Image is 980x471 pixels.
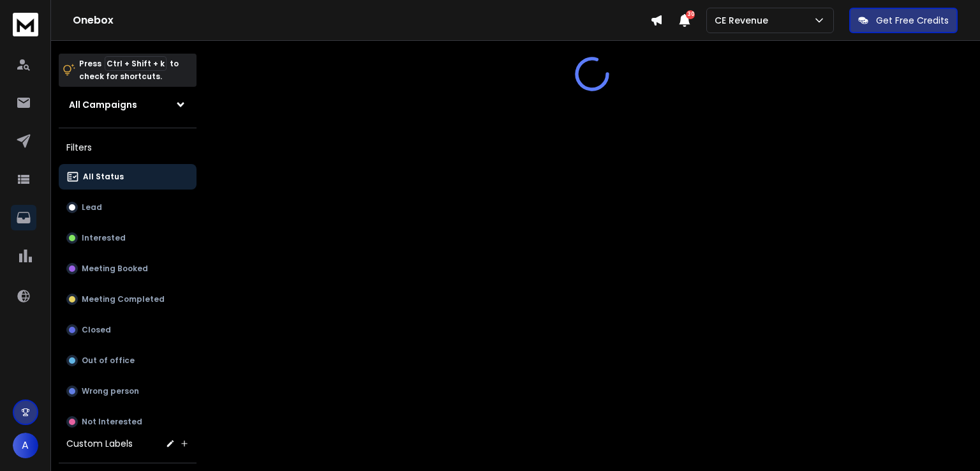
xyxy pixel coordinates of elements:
button: Not Interested [59,409,197,435]
p: Interested [82,233,126,243]
p: Lead [82,202,102,213]
p: All Status [83,172,124,182]
p: Closed [82,325,111,335]
p: Press to check for shortcuts. [79,57,179,83]
span: Ctrl + Shift + k [105,56,167,71]
button: Lead [59,195,197,220]
img: logo [13,13,38,36]
h1: Onebox [73,13,650,28]
button: Meeting Booked [59,256,197,281]
p: Get Free Credits [876,14,949,27]
button: Closed [59,317,197,343]
h3: Custom Labels [66,437,133,450]
p: Wrong person [82,386,139,396]
p: Out of office [82,355,135,366]
button: Meeting Completed [59,287,197,312]
h1: All Campaigns [69,98,137,111]
button: Wrong person [59,378,197,404]
button: A [13,433,38,458]
button: All Status [59,164,197,190]
p: Meeting Booked [82,264,148,274]
button: Out of office [59,348,197,373]
button: Get Free Credits [849,8,958,33]
p: Not Interested [82,417,142,427]
p: Meeting Completed [82,294,165,304]
button: Interested [59,225,197,251]
button: All Campaigns [59,92,197,117]
p: CE Revenue [715,14,773,27]
span: 30 [686,10,695,19]
h3: Filters [59,138,197,156]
